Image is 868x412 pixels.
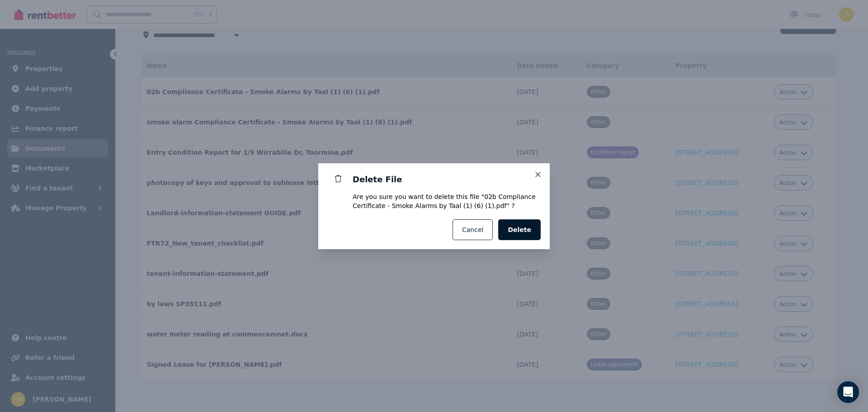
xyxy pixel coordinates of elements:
button: Cancel [453,219,493,240]
button: Delete [498,219,541,240]
h3: Delete File [353,174,539,185]
div: Open Intercom Messenger [837,381,859,403]
span: Delete [508,225,531,234]
p: Are you sure you want to delete this file " 02b Compliance Certificate - Smoke Alarms by Taal (1)... [353,192,539,210]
